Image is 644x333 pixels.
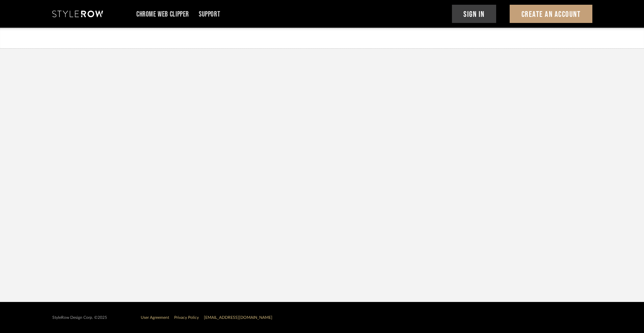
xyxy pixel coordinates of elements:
a: Privacy Policy [174,315,199,320]
a: Support [199,11,220,17]
button: Sign In [452,5,497,23]
a: User Agreement [141,315,169,320]
div: StyleRow Design Corp. ©2025 [52,315,107,320]
button: Create An Account [510,5,592,23]
a: Chrome Web Clipper [136,11,189,17]
a: [EMAIL_ADDRESS][DOMAIN_NAME] [204,315,272,320]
